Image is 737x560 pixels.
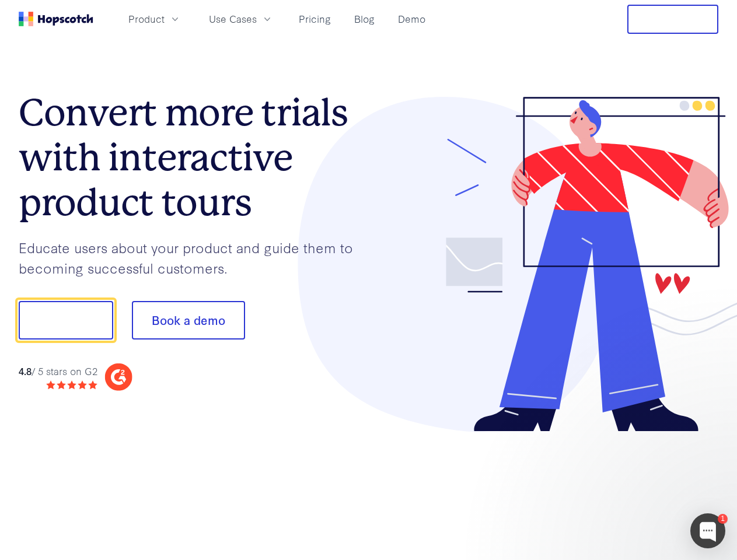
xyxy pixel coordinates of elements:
div: 1 [718,514,728,524]
a: Blog [350,9,379,29]
p: Educate users about your product and guide them to becoming successful customers. [19,237,369,278]
button: Free Trial [627,5,718,34]
span: Product [128,12,165,26]
a: Pricing [294,9,336,29]
button: Product [121,9,188,29]
button: Book a demo [132,301,245,339]
h1: Convert more trials with interactive product tours [19,90,369,225]
strong: 4.8 [19,364,32,377]
button: Show me! [19,301,113,339]
span: Use Cases [209,12,257,26]
div: / 5 stars on G2 [19,364,97,379]
a: Home [19,12,93,26]
a: Demo [393,9,430,29]
button: Use Cases [202,9,280,29]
